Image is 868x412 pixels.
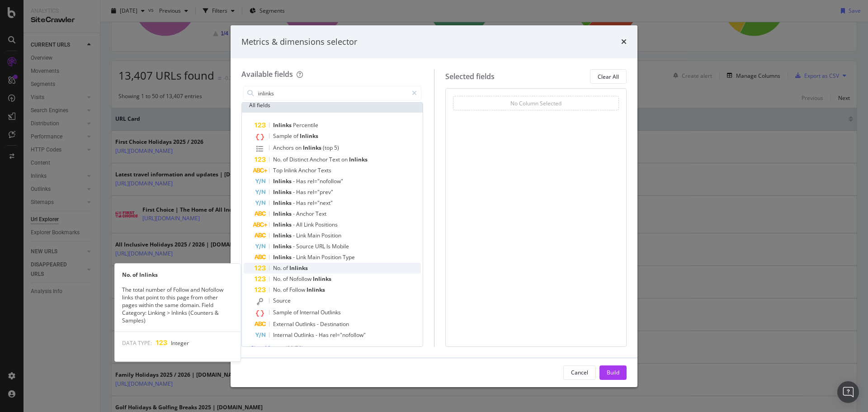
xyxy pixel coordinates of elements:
span: Source [273,297,291,304]
div: times [621,36,627,48]
span: Link [296,253,307,261]
span: Link [304,221,315,228]
span: Position [321,253,343,261]
div: Available fields [241,69,293,79]
span: - [293,221,296,228]
span: rel="nofollow" [307,177,343,185]
div: Metrics & dimensions selector [241,36,357,48]
span: Inlinks [273,199,293,207]
span: Internal [273,331,294,339]
span: ( 20 / 76 ) [285,344,303,352]
span: Top [273,166,284,174]
span: 5) [334,144,339,152]
span: Inlinks [289,264,308,272]
span: of [283,275,289,283]
span: Mobile [332,242,349,250]
span: Link [296,232,307,239]
span: Main [307,232,321,239]
span: Inlinks [349,156,368,163]
span: Type [343,253,355,261]
input: Search by field name [257,86,408,100]
span: Inlinks [307,286,325,294]
span: rel="nofollow" [330,331,366,339]
span: All [296,221,304,228]
span: Has [296,177,307,185]
span: Has [319,331,330,339]
span: Text [316,210,326,218]
span: Texts [318,166,331,174]
span: Inlinks [273,210,293,218]
span: Sample [273,308,293,316]
span: Internal [300,308,321,316]
span: Outlinks [321,308,341,316]
span: Sample [273,132,293,140]
div: modal [231,25,637,387]
span: of [293,132,300,140]
span: Show 10 more [251,344,284,352]
span: No. [273,156,283,163]
button: Build [599,365,627,380]
button: Clear All [590,69,627,84]
span: of [283,286,289,294]
span: Inlinks [303,144,323,152]
span: URL [315,242,326,250]
span: Inlinks [273,188,293,196]
span: No. [273,286,283,294]
div: All fields [242,98,423,113]
span: Follow [289,286,307,294]
span: No. [273,264,283,272]
span: Anchor [296,210,316,218]
span: Text [329,156,341,163]
span: - [293,177,296,185]
span: - [293,199,296,207]
span: rel="next" [307,199,333,207]
span: on [341,156,349,163]
div: Cancel [571,369,588,376]
span: Inlinks [313,275,331,283]
span: of [283,156,289,163]
span: Percentile [293,121,318,129]
span: Has [296,199,307,207]
span: Is [326,242,332,250]
span: Anchor [310,156,329,163]
span: Inlink [284,166,298,174]
span: Outlinks [295,320,317,328]
div: Open Intercom Messenger [837,381,859,403]
div: Clear All [598,73,619,81]
div: Selected fields [445,71,495,82]
span: Inlinks [273,253,293,261]
span: Anchors [273,144,295,152]
span: - [316,331,319,339]
span: Positions [315,221,338,228]
span: - [293,242,296,250]
span: Inlinks [273,232,293,239]
button: Cancel [563,365,596,380]
span: on [295,144,303,152]
span: (top [323,144,334,152]
span: - [317,320,320,328]
span: - [293,232,296,239]
span: External [273,320,295,328]
span: rel="prev" [307,188,333,196]
span: Inlinks [273,242,293,250]
span: Inlinks [273,177,293,185]
span: Distinct [289,156,310,163]
span: Position [321,232,341,239]
span: of [293,308,300,316]
span: of [283,264,289,272]
span: Anchor [298,166,318,174]
span: No. [273,275,283,283]
span: - [293,253,296,261]
span: Outlinks [294,331,316,339]
span: Inlinks [273,121,293,129]
span: Nofollow [289,275,313,283]
div: The total number of Follow and Nofollow links that point to this page from other pages within the... [115,286,241,325]
div: Build [607,369,619,376]
span: - [293,188,296,196]
span: Source [296,242,315,250]
div: No. of Inlinks [115,271,241,279]
span: Has [296,188,307,196]
span: Main [307,253,321,261]
div: No Column Selected [510,99,561,107]
span: Inlinks [300,132,318,140]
